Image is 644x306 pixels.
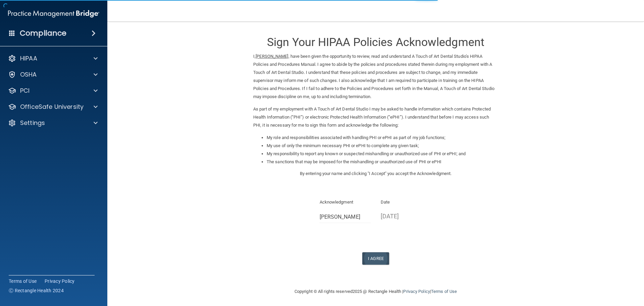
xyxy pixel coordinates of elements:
li: My role and responsibilities associated with handling PHI or ePHI as part of my job functions; [267,134,498,142]
a: PCI [8,87,98,95]
a: Terms of Use [431,289,457,294]
p: OSHA [20,71,37,79]
li: My responsibility to report any known or suspected mishandling or unauthorized use of PHI or ePHI... [267,150,498,158]
p: Date [381,198,432,206]
p: PCI [20,87,30,95]
h4: Compliance [20,29,66,38]
ins: [PERSON_NAME] [256,54,288,59]
p: Settings [20,119,45,127]
li: The sanctions that may be imposed for the mishandling or unauthorized use of PHI or ePHI [267,158,498,166]
button: I Agree [362,252,389,265]
p: I, , have been given the opportunity to review, read and understand A Touch of Art Dental Studio’... [253,52,498,101]
p: HIPAA [20,54,37,62]
p: As part of my employment with A Touch of Art Dental Studio I may be asked to handle information w... [253,105,498,129]
span: Ⓒ Rectangle Health 2024 [9,287,64,294]
a: Privacy Policy [403,289,430,294]
p: [DATE] [381,211,432,222]
li: My use of only the minimum necessary PHI or ePHI to complete any given task; [267,142,498,150]
a: Privacy Policy [45,278,75,285]
p: Acknowledgment [320,198,371,206]
p: By entering your name and clicking "I Accept" you accept the Acknowledgment. [253,170,498,178]
a: OSHA [8,71,98,79]
a: Terms of Use [9,278,37,285]
p: OfficeSafe University [20,103,84,111]
a: OfficeSafe University [8,103,98,111]
img: PMB logo [8,7,99,20]
h3: Sign Your HIPAA Policies Acknowledgment [253,36,498,48]
div: Copyright © All rights reserved 2025 @ Rectangle Health | | [253,281,498,302]
a: HIPAA [8,54,98,62]
a: Settings [8,119,98,127]
input: Full Name [320,211,371,223]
